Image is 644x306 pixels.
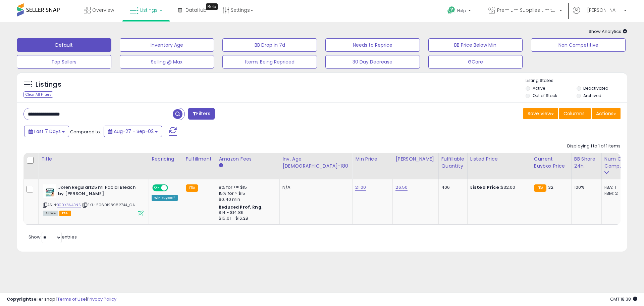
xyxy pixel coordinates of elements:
[188,108,214,120] button: Filters
[604,184,627,190] div: FBA: 1
[219,216,274,221] div: $15.01 - $16.28
[92,7,114,13] span: Overview
[523,108,558,119] button: Save View
[82,202,135,208] span: | SKU: 5060128982744_CA
[574,156,599,170] div: BB Share 24h.
[355,184,366,191] a: 21.00
[120,55,214,69] button: Selling @ Max
[531,38,626,52] button: Non Competitive
[470,184,526,190] div: $32.00
[186,156,213,163] div: Fulfillment
[534,184,546,192] small: FBA
[533,93,557,98] label: Out of Stock
[152,156,180,163] div: Repricing
[559,108,591,119] button: Columns
[589,28,627,35] span: Show Analytics
[167,185,178,191] span: OFF
[34,128,61,135] span: Last 7 Days
[43,211,58,216] span: All listings currently available for purchase on Amazon
[114,128,154,135] span: Aug-27 - Sep-02
[153,185,161,191] span: ON
[428,55,523,69] button: GCare
[497,7,557,13] span: Premium Supplies Limited [GEOGRAPHIC_DATA]
[29,234,77,240] span: Show: entries
[219,210,274,216] div: $14 - $14.86
[58,184,140,199] b: Jolen Regular125 ml Facial Bleach by [PERSON_NAME]
[563,110,585,117] span: Columns
[140,7,158,13] span: Listings
[534,156,569,170] div: Current Buybox Price
[548,184,553,190] span: 32
[325,55,420,69] button: 30 Day Decrease
[57,296,86,302] a: Terms of Use
[282,184,347,190] div: N/A
[441,184,462,190] div: 406
[7,296,31,302] strong: Copyright
[470,156,528,163] div: Listed Price
[59,211,71,216] span: FBA
[219,190,274,196] div: 15% for > $15
[17,38,111,52] button: Default
[41,156,146,163] div: Title
[219,196,274,203] div: $0.40 min
[457,8,466,13] span: Help
[222,55,317,69] button: Items Being Repriced
[222,38,317,52] button: BB Drop in 7d
[282,156,350,170] div: Inv. Age [DEMOGRAPHIC_DATA]-180
[583,93,601,98] label: Archived
[526,78,627,84] p: Listing States:
[23,91,53,98] div: Clear All Filters
[43,184,144,216] div: ASIN:
[395,184,408,191] a: 26.50
[87,296,116,302] a: Privacy Policy
[447,6,455,14] i: Get Help
[573,7,627,22] a: Hi [PERSON_NAME]
[441,156,465,170] div: Fulfillable Quantity
[533,85,545,91] label: Active
[610,296,637,302] span: 2025-09-10 18:38 GMT
[219,204,263,210] b: Reduced Prof. Rng.
[325,38,420,52] button: Needs to Reprice
[219,163,223,169] small: Amazon Fees.
[186,184,198,192] small: FBA
[442,1,478,22] a: Help
[582,7,622,13] span: Hi [PERSON_NAME]
[219,156,277,163] div: Amazon Fees
[70,129,101,135] span: Compared to:
[36,80,61,89] h5: Listings
[206,3,218,10] div: Tooltip anchor
[395,156,435,163] div: [PERSON_NAME]
[43,184,56,198] img: 41qos8icMpL._SL40_.jpg
[604,190,627,196] div: FBM: 2
[470,184,501,190] b: Listed Price:
[185,7,207,13] span: DataHub
[428,38,523,52] button: BB Price Below Min
[574,184,596,190] div: 100%
[592,108,621,119] button: Actions
[7,296,116,303] div: seller snap | |
[583,85,608,91] label: Deactivated
[24,126,69,137] button: Last 7 Days
[104,126,162,137] button: Aug-27 - Sep-02
[219,184,274,190] div: 8% for <= $15
[57,202,81,208] a: B00X3N4BNS
[152,195,178,201] div: Win BuyBox *
[355,156,390,163] div: Min Price
[567,143,621,149] div: Displaying 1 to 1 of 1 items
[120,38,214,52] button: Inventory Age
[17,55,111,69] button: Top Sellers
[604,156,629,170] div: Num of Comp.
